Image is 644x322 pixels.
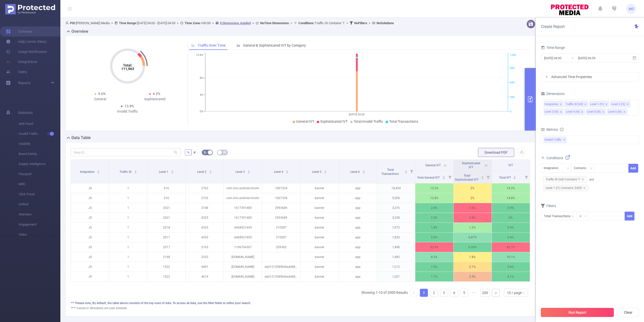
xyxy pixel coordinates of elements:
[492,213,530,222] p: 6%
[377,21,394,25] b: No Solutions
[583,187,586,189] i: icon: close
[480,289,490,297] li: 200
[513,175,516,177] i: icon: caret-up
[377,242,415,252] p: 1,498
[543,176,587,183] span: Traffic ID (tid) Contains '1'
[71,233,109,242] p: JS
[109,252,147,262] p: 1
[186,242,224,252] p: 2163
[611,101,625,108] div: Level 2 (l2)
[510,81,515,84] tspan: 60K
[492,223,530,232] p: 2.9%
[262,203,300,213] p: 2993689
[510,110,511,113] tspan: 0
[171,170,174,171] i: icon: caret-up
[415,183,453,193] p: 12.2%
[492,203,530,213] p: 5.9%
[262,213,300,222] p: 2993689
[186,262,224,272] p: 4401
[412,291,415,294] i: icon: left
[405,172,407,173] i: icon: caret-down
[175,21,180,25] span: >
[100,109,155,114] div: Invalid Traffic
[6,47,47,57] a: Usage Notification
[65,21,394,25] span: [PERSON_NAME] Media [DATE] 04:00 - [DATE] 04:59 +00:00
[298,21,345,25] span: Traffic ID Contains '1'
[560,111,562,114] i: icon: close
[186,183,224,193] p: 2762
[19,159,60,169] span: Supply Intelligence
[481,175,484,178] div: Sort
[587,109,601,115] div: Level 5 (l5)
[582,178,584,181] i: icon: close
[5,4,55,14] img: Protected Media
[262,193,300,203] p: 1007334
[626,103,629,106] i: icon: close
[71,193,109,203] p: JS
[481,177,484,179] i: icon: caret-down
[589,101,609,107] li: Level 1 (l1)
[211,21,215,25] span: >
[6,26,32,37] a: Overview
[300,203,338,213] p: banner
[65,21,70,25] i: icon: user
[300,223,338,232] p: banner
[450,289,458,297] li: 4
[541,204,556,208] span: Filters
[109,262,147,272] p: 1
[578,55,618,61] input: End date
[440,289,448,297] li: 3
[296,119,314,123] span: General IVT
[224,223,262,232] p: 6468921495
[454,242,492,252] p: 0.33%
[71,262,109,272] p: JS
[499,176,512,179] span: Total IVT
[320,119,348,123] span: Sophisticated IVT
[134,170,137,173] div: Sort
[224,183,262,193] p: com.imo.android.imoim
[209,170,212,171] i: icon: caret-up
[6,57,37,67] a: Integrations
[492,252,530,262] p: 10.1%
[362,170,365,171] i: icon: caret-up
[574,164,590,172] div: Contains
[607,108,627,115] li: Level 6 (l6)
[186,193,224,203] p: 2732
[298,21,315,25] b: Conditions :
[492,233,530,242] p: 3.4%
[628,164,638,173] button: Add
[262,183,300,193] p: 1007334
[71,135,91,141] h2: Data Table
[420,289,428,297] a: 1
[251,21,256,25] span: >
[541,73,639,81] div: icon: rightAdvanced Time Properties
[339,193,377,203] p: app
[541,92,565,96] span: Dimensions
[454,252,492,262] p: 1.8%
[440,289,448,297] a: 3
[262,223,300,232] p: 210587
[198,43,226,47] span: Traffic Over Time
[71,28,88,35] h2: Overview
[224,203,262,213] p: 1617391485
[171,170,174,173] div: Sort
[19,149,60,159] span: Brand Safety
[513,175,516,178] div: Sort
[339,233,377,242] p: app
[415,252,453,262] p: 8.3%
[147,183,185,193] p: 616
[559,103,562,106] i: icon: close
[286,170,289,173] div: Sort
[134,170,137,171] i: icon: caret-up
[460,289,468,297] a: 5
[508,164,513,167] span: IVT
[492,242,530,252] p: 42.7%
[415,233,453,242] p: 2.6%
[260,21,289,25] b: No Time Dimensions
[544,101,563,107] li: Integration
[377,252,415,262] p: 1,485
[237,44,240,47] i: icon: bar-chart
[248,172,250,173] i: icon: caret-down
[478,148,514,157] button: Download PDF
[19,199,60,209] span: Unified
